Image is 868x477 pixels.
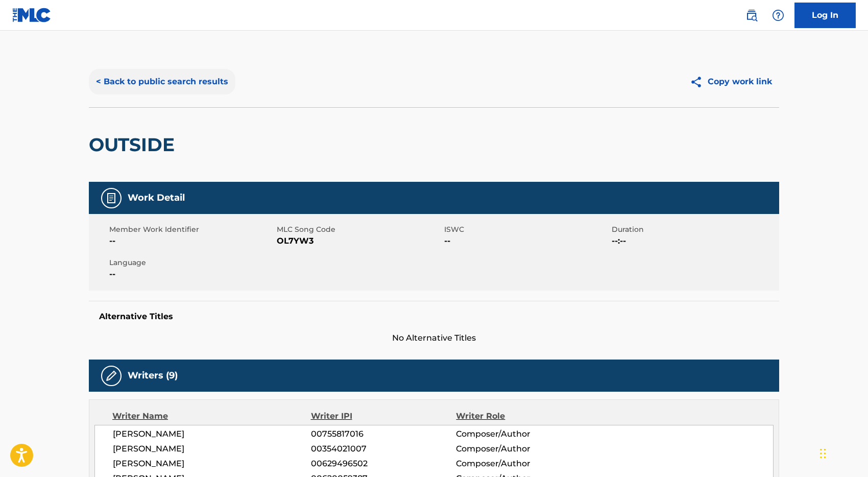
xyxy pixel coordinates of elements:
span: 00354021007 [311,443,456,455]
span: -- [109,268,274,280]
span: Language [109,257,274,268]
a: Public Search [741,5,762,26]
div: Drag [820,438,826,469]
img: Work Detail [105,192,117,204]
div: Help [768,5,788,26]
span: Composer/Author [456,428,588,440]
span: OL7YW3 [277,235,442,247]
span: Composer/Author [456,443,588,455]
h5: Alternative Titles [99,312,769,322]
h2: OUTSIDE [89,133,180,156]
img: Copy work link [690,76,708,88]
button: < Back to public search results [89,69,235,94]
img: help [772,9,784,21]
span: 00755817016 [311,428,456,440]
span: -- [444,235,609,247]
img: search [745,9,758,21]
span: No Alternative Titles [89,332,779,344]
span: [PERSON_NAME] [113,458,311,470]
span: Duration [612,224,777,235]
img: MLC Logo [12,8,52,22]
span: [PERSON_NAME] [113,443,311,455]
div: Writer Name [112,410,311,422]
span: Member Work Identifier [109,224,274,235]
img: Writers [105,370,117,382]
span: -- [109,235,274,247]
span: Composer/Author [456,458,588,470]
span: [PERSON_NAME] [113,428,311,440]
span: --:-- [612,235,777,247]
button: Copy work link [683,69,779,94]
iframe: Chat Widget [817,428,868,477]
span: ISWC [444,224,609,235]
h5: Writers (9) [128,370,178,381]
span: 00629496502 [311,458,456,470]
div: Writer Role [456,410,588,422]
span: MLC Song Code [277,224,442,235]
h5: Work Detail [128,192,185,204]
div: Writer IPI [311,410,456,422]
a: Log In [794,3,856,28]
